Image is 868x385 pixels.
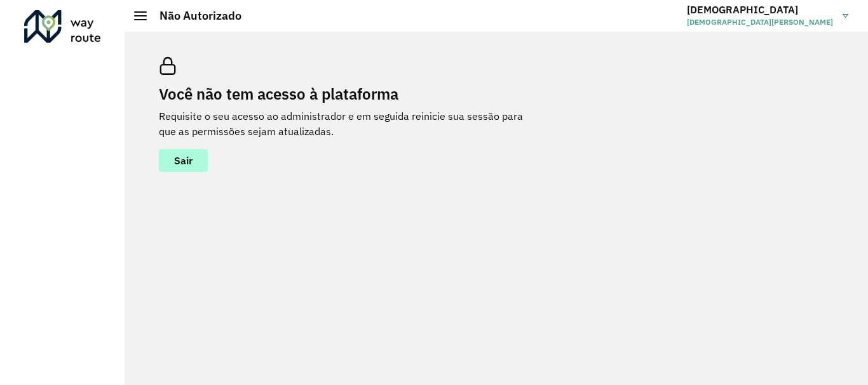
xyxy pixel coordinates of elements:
[159,108,540,139] p: Requisite o seu acesso ao administrador e em seguida reinicie sua sessão para que as permissões s...
[687,16,833,28] span: [DEMOGRAPHIC_DATA][PERSON_NAME]
[147,9,241,23] h2: Não Autorizado
[159,149,208,172] button: button
[159,85,540,103] h2: Você não tem acesso à plataforma
[174,155,193,166] span: Sair
[687,4,833,16] h3: [DEMOGRAPHIC_DATA]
